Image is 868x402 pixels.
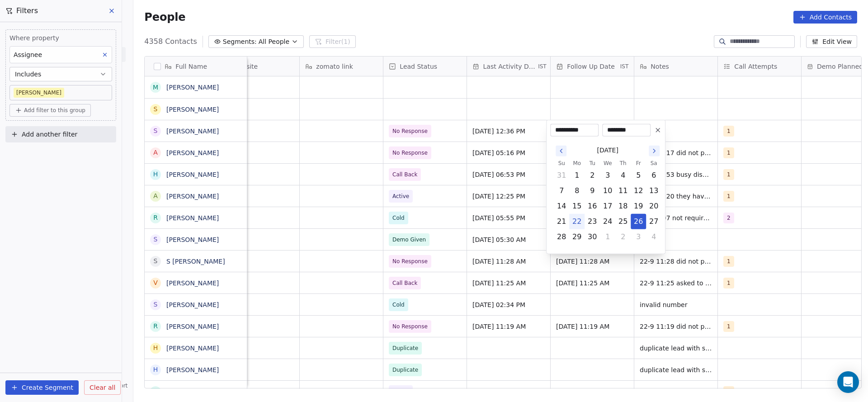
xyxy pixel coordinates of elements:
[597,146,618,155] span: [DATE]
[616,168,630,183] button: Thursday, September 4th, 2025
[585,159,600,168] th: Tuesday
[615,159,631,168] th: Thursday
[554,184,569,198] button: Sunday, September 7th, 2025
[631,199,646,213] button: Friday, September 19th, 2025
[616,184,630,198] button: Thursday, September 11th, 2025
[631,214,646,229] button: Friday, September 26th, 2025, selected
[646,168,661,183] button: Saturday, September 6th, 2025
[600,168,615,183] button: Wednesday, September 3rd, 2025
[569,159,585,168] th: Monday
[554,168,569,183] button: Sunday, August 31st, 2025
[585,214,599,229] button: Tuesday, September 23rd, 2025
[554,199,569,213] button: Sunday, September 14th, 2025
[616,199,630,213] button: Thursday, September 18th, 2025
[554,214,569,229] button: Sunday, September 21st, 2025
[554,159,569,168] th: Sunday
[570,184,584,198] button: Monday, September 8th, 2025
[631,168,646,183] button: Friday, September 5th, 2025
[570,168,584,183] button: Monday, September 1st, 2025
[600,214,615,229] button: Wednesday, September 24th, 2025
[646,184,661,198] button: Saturday, September 13th, 2025
[600,159,615,168] th: Wednesday
[646,230,661,244] button: Saturday, October 4th, 2025
[554,230,569,244] button: Sunday, September 28th, 2025
[631,184,646,198] button: Friday, September 12th, 2025
[570,199,584,213] button: Monday, September 15th, 2025
[585,168,599,183] button: Tuesday, September 2nd, 2025
[585,230,599,244] button: Tuesday, September 30th, 2025
[646,159,661,168] th: Saturday
[616,230,630,244] button: Thursday, October 2nd, 2025
[646,214,661,229] button: Saturday, September 27th, 2025
[631,159,646,168] th: Friday
[570,214,584,229] button: Today, Monday, September 22nd, 2025
[631,230,646,244] button: Friday, October 3rd, 2025
[616,214,630,229] button: Thursday, September 25th, 2025
[600,184,615,198] button: Wednesday, September 10th, 2025
[554,159,661,245] table: September 2025
[585,199,599,213] button: Tuesday, September 16th, 2025
[570,230,584,244] button: Monday, September 29th, 2025
[556,146,566,156] button: Go to the Previous Month
[646,199,661,213] button: Saturday, September 20th, 2025
[600,199,615,213] button: Wednesday, September 17th, 2025
[649,146,660,156] button: Go to the Next Month
[585,184,599,198] button: Tuesday, September 9th, 2025
[600,230,615,244] button: Wednesday, October 1st, 2025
